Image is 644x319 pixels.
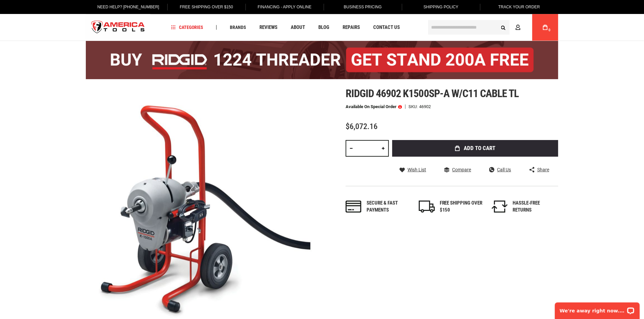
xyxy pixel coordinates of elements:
[400,167,426,173] a: Wish List
[370,23,403,32] a: Contact Us
[256,23,280,32] a: Reviews
[227,23,249,32] a: Brands
[537,167,549,172] span: Share
[346,201,362,213] img: payments
[407,167,426,172] span: Wish List
[489,167,511,173] a: Call Us
[497,167,511,172] span: Call Us
[86,15,150,40] img: America Tools
[549,28,551,32] span: 0
[452,167,471,172] span: Compare
[340,23,363,32] a: Repairs
[408,104,419,109] strong: SKU
[346,104,402,109] p: Available on Special Order
[440,200,483,214] div: FREE SHIPPING OVER $150
[419,104,431,109] div: 46902
[291,25,305,30] span: About
[86,15,150,40] a: store logo
[288,23,308,32] a: About
[423,5,458,9] span: Shipping Policy
[539,14,552,41] a: 0
[315,23,332,32] a: Blog
[373,25,400,30] span: Contact Us
[346,122,378,131] span: $6,072.16
[492,201,508,213] img: returns
[419,201,435,213] img: shipping
[86,41,558,79] img: BOGO: Buy the RIDGID® 1224 Threader (26092), get the 92467 200A Stand FREE!
[367,200,410,214] div: Secure & fast payments
[392,140,558,157] button: Add to Cart
[259,25,277,30] span: Reviews
[464,145,496,151] span: Add to Cart
[513,200,556,214] div: HASSLE-FREE RETURNS
[343,25,360,30] span: Repairs
[171,25,203,30] span: Categories
[497,21,510,34] button: Search
[230,25,246,30] span: Brands
[444,167,471,173] a: Compare
[551,298,644,319] iframe: LiveChat chat widget
[168,23,206,32] a: Categories
[346,87,519,100] span: Ridgid 46902 k1500sp-a w/c11 cable tl
[318,25,329,30] span: Blog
